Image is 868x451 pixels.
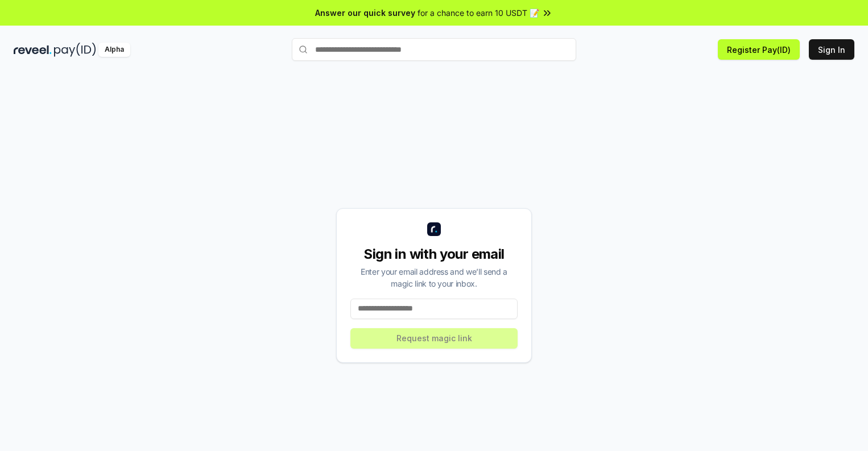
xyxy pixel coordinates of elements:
button: Sign In [809,39,854,60]
img: logo_small [427,222,441,236]
div: Enter your email address and we’ll send a magic link to your inbox. [350,266,518,289]
div: Alpha [98,43,130,57]
img: reveel_dark [14,43,52,57]
img: pay_id [54,43,96,57]
button: Register Pay(ID) [718,39,800,60]
div: Sign in with your email [350,245,518,263]
span: for a chance to earn 10 USDT 📝 [418,7,539,19]
span: Answer our quick survey [315,7,415,19]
